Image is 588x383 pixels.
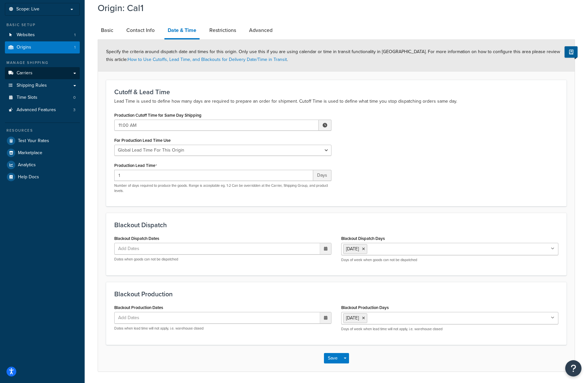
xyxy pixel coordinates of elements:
span: 0 [73,95,76,100]
p: Days of week when goods can not be dispatched [341,258,558,262]
h1: Origin: Cal1 [98,2,567,14]
label: Blackout Dispatch Days [341,236,385,241]
h3: Blackout Production [114,290,558,298]
p: Lead Time is used to define how many days are required to prepare an order for shipment. Cutoff T... [114,97,558,105]
div: Resources [5,128,80,133]
a: Contact Info [123,22,158,38]
label: Blackout Production Days [341,305,389,310]
span: Advanced Features [17,107,56,113]
a: Basic [98,22,117,38]
span: [DATE] [346,315,359,321]
a: Date & Time [164,22,200,39]
label: Blackout Dispatch Dates [114,236,159,241]
h3: Cutoff & Lead Time [114,88,558,96]
button: Show Help Docs [565,46,578,58]
span: [DATE] [346,245,359,252]
span: Add Dates [116,312,147,323]
a: Test Your Rates [5,135,80,147]
span: Websites [17,32,35,38]
button: Open Resource Center [565,360,581,376]
span: 1 [74,32,76,38]
a: Marketplace [5,147,80,159]
div: Manage Shipping [5,60,80,66]
span: Carriers [17,70,33,76]
a: How to Use Cutoffs, Lead Time, and Blackouts for Delivery Date/Time in Transit [128,56,287,63]
a: Websites1 [5,29,80,41]
label: Production Cutoff Time for Same Day Shipping [114,113,202,118]
p: Dates when goods can not be dispatched [114,257,331,262]
a: Advanced [246,22,276,38]
label: Production Lead Time [114,163,157,168]
span: Specify the criteria around dispatch date and times for this origin. Only use this if you are usi... [106,48,560,63]
span: Help Docs [18,174,39,180]
button: Save [324,353,342,363]
label: Blackout Production Dates [114,305,163,310]
a: Shipping Rules [5,80,80,92]
span: Analytics [18,162,36,168]
label: For Production Lead Time Use [114,138,171,143]
span: 3 [73,107,76,113]
span: Origins [17,45,31,50]
p: Number of days required to produce the goods. Range is acceptable eg. 1-2 Can be overridden at th... [114,183,331,193]
li: Origins [5,41,80,53]
span: Test Your Rates [18,138,49,144]
span: Scope: Live [16,7,39,12]
a: Restrictions [206,22,239,38]
p: Dates when lead time will not apply, i.e. warehouse closed [114,326,331,331]
li: Advanced Features [5,104,80,116]
div: Basic Setup [5,22,80,28]
a: Help Docs [5,171,80,183]
span: Add Dates [116,243,147,254]
li: Websites [5,29,80,41]
a: Carriers [5,67,80,79]
a: Origins1 [5,41,80,53]
p: Days of week when lead time will not apply, i.e. warehouse closed [341,327,558,331]
a: Time Slots0 [5,92,80,104]
span: 1 [74,45,76,50]
a: Advanced Features3 [5,104,80,116]
span: Marketplace [18,150,42,156]
span: Shipping Rules [17,83,47,88]
h3: Blackout Dispatch [114,221,558,228]
a: Analytics [5,159,80,171]
span: Days [313,170,331,181]
li: Time Slots [5,92,80,104]
span: Time Slots [17,95,37,100]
